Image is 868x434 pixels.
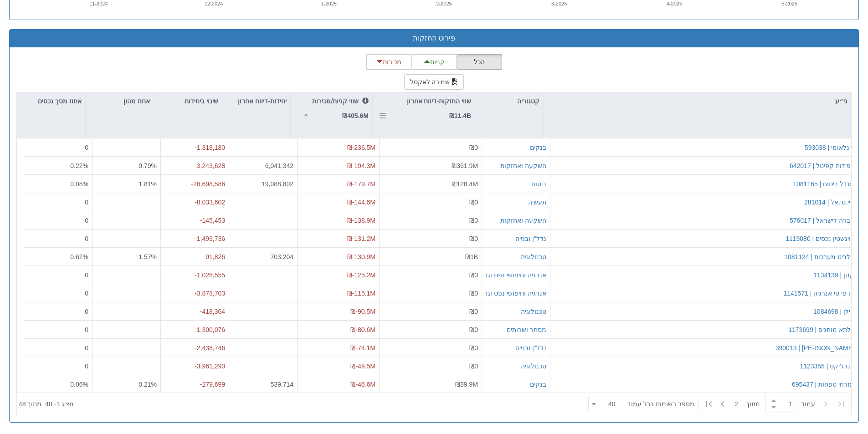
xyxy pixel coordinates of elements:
[469,344,478,351] span: ₪0
[350,307,375,315] span: ₪-90.5M
[96,179,157,188] div: 1.81 %
[164,252,225,261] div: -91,826
[784,252,854,261] button: אלביט מערכות | 1081124
[28,252,88,261] div: 0.62%
[485,270,546,279] button: אנרגיה וחיפושי נפט וגז
[347,289,375,296] span: ₪-115.1M
[457,54,502,70] button: הכל
[164,234,225,243] div: -1,493,736
[792,379,854,388] button: מזרחי טפחות | 695437
[452,162,478,169] span: ₪361.9M
[804,197,854,206] div: איי.סי.אל | 281014
[436,1,452,6] text: 2-2025
[238,96,287,106] p: יחידות-דיווח אחרון
[455,380,478,388] span: ₪89.9M
[123,96,150,106] p: אחוז מהון
[449,112,471,119] strong: ₪11.4B
[164,179,225,188] div: -26,698,586
[164,343,225,352] div: -2,438,746
[164,197,225,206] div: -8,033,602
[205,1,223,6] text: 12-2024
[28,379,88,388] div: 0.06%
[347,144,375,151] span: ₪-236.5M
[469,289,478,296] span: ₪0
[469,235,478,242] span: ₪0
[28,161,88,170] div: 0.22%
[350,326,375,333] span: ₪-80.6M
[350,380,375,388] span: ₪-46.6M
[347,216,375,224] span: ₪-138.9M
[350,344,375,351] span: ₪-74.1M
[465,253,478,260] span: ₪1B
[515,343,546,352] button: נדל"ן ובנייה
[96,161,157,170] div: 9.79 %
[783,288,854,297] button: או פי סי אנרגיה | 1141571
[312,96,369,106] p: שווי קניות/מכירות
[521,252,546,261] button: טכנולוגיה
[475,92,543,110] div: קטגוריה
[544,92,851,110] div: ני״ע
[350,362,375,369] span: ₪-49.5M
[790,215,854,225] button: חברה לישראל | 576017
[164,161,225,170] div: -3,243,628
[164,306,225,316] div: -418,364
[366,54,412,70] button: מכירות
[96,252,157,261] div: 1.57 %
[164,143,225,152] div: -1,318,180
[28,197,88,206] div: 0
[790,161,854,170] button: לפידות קפיטל | 642017
[28,270,88,279] div: 0
[347,180,375,187] span: ₪-179.7M
[608,399,619,408] div: 40
[469,362,478,369] span: ₪0
[28,306,88,316] div: 0
[321,1,337,6] text: 1-2025
[805,143,854,152] button: בינלאומי | 593038
[521,306,546,316] button: טכנולוגיה
[793,179,854,188] button: מגדל ביטוח | 1081165
[469,216,478,224] span: ₪0
[164,270,225,279] div: -1,028,555
[531,179,546,188] div: ביטוח
[164,379,225,388] div: -279,699
[28,343,88,352] div: 0
[507,325,546,334] button: מסחר ושרותים
[28,288,88,297] div: 0
[500,161,546,170] button: השקעה ואחזקות
[19,394,74,414] div: ‏מציג 1 - 40 ‏ מתוך 48
[813,306,854,316] button: חילן | 1084698
[233,161,293,170] div: 6,041,342
[776,343,854,352] button: [PERSON_NAME] | 390013
[800,361,854,370] button: אנרג'יקס | 1123355
[185,96,218,106] p: שינוי ביחידות
[89,1,108,6] text: 11-2024
[28,234,88,243] div: 0
[500,215,546,225] button: השקעה ואחזקות
[786,234,854,243] button: לוינשטין נכסים | 1119080
[813,270,854,279] button: קנון | 1134139
[530,143,546,152] button: בנקים
[407,96,471,106] p: שווי החזקות-דיווח אחרון
[788,325,854,334] button: דלתא מותגים | 1173699
[28,179,88,188] div: 0.08%
[485,288,546,297] button: אנרגיה וחיפושי נפט וגז
[530,379,546,388] button: בנקים
[164,288,225,297] div: -3,878,703
[667,1,682,6] text: 4-2025
[404,74,464,90] button: שמירה לאקסל
[521,361,546,370] button: טכנולוגיה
